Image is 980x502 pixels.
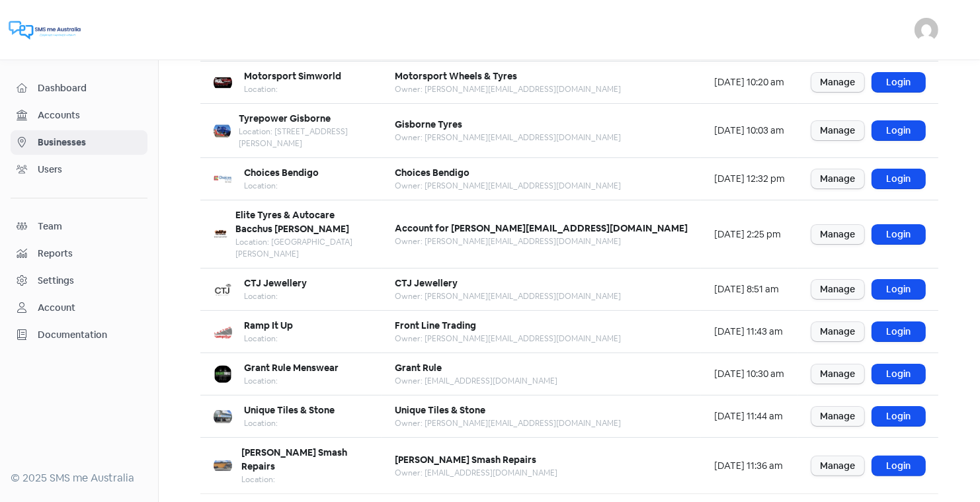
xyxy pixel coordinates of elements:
[915,18,938,42] img: User
[244,167,319,179] b: Choices Bendigo
[872,73,925,92] a: Login
[214,456,232,475] img: 41d3e966-6eab-4070-a8ed-998341c7dede-250x250.png
[811,364,864,384] a: Manage
[395,132,621,144] div: Owner: [PERSON_NAME][EMAIL_ADDRESS][DOMAIN_NAME]
[38,136,142,149] span: Businesses
[395,333,621,345] div: Owner: [PERSON_NAME][EMAIL_ADDRESS][DOMAIN_NAME]
[214,407,232,426] img: 052dc0f5-0326-4f27-ad8e-36ef436f33b3-250x250.png
[395,362,442,374] b: Grant Rule
[38,108,142,122] span: Accounts
[811,280,864,299] a: Manage
[714,282,785,296] div: [DATE] 8:51 am
[395,454,536,466] b: [PERSON_NAME] Smash Repairs
[714,228,785,241] div: [DATE] 2:25 pm
[38,163,142,177] span: Users
[244,180,319,192] div: Location:
[872,322,925,341] a: Login
[395,277,458,289] b: CTJ Jewellery
[395,83,621,95] div: Owner: [PERSON_NAME][EMAIL_ADDRESS][DOMAIN_NAME]
[244,70,341,82] b: Motorsport Simworld
[38,301,75,315] div: Account
[244,375,339,387] div: Location:
[239,112,331,124] b: Tyrepower Gisborne
[244,319,293,331] b: Ramp It Up
[244,83,341,95] div: Location:
[38,274,74,288] div: Settings
[395,467,557,479] div: Owner: [EMAIL_ADDRESS][DOMAIN_NAME]
[239,126,368,149] div: Location: [STREET_ADDRESS][PERSON_NAME]
[11,76,147,101] a: Dashboard
[11,269,147,293] a: Settings
[235,209,349,235] b: Elite Tyres & Autocare Bacchus [PERSON_NAME]
[714,75,785,89] div: [DATE] 10:20 am
[244,277,307,289] b: CTJ Jewellery
[244,290,307,302] div: Location:
[11,241,147,266] a: Reports
[395,118,462,130] b: Gisborne Tyres
[241,446,347,472] b: [PERSON_NAME] Smash Repairs
[395,319,476,331] b: Front Line Trading
[811,456,864,476] a: Manage
[241,474,368,485] div: Location:
[395,290,621,302] div: Owner: [PERSON_NAME][EMAIL_ADDRESS][DOMAIN_NAME]
[214,323,232,341] img: 35f4c1ad-4f2e-48ad-ab30-5155fdf70f3d-250x250.png
[714,409,785,423] div: [DATE] 11:44 am
[811,169,864,188] a: Manage
[11,103,147,128] a: Accounts
[38,247,142,261] span: Reports
[872,169,925,188] a: Login
[714,459,785,473] div: [DATE] 11:36 am
[214,365,232,384] img: 4a6b15b7-8deb-4f81-962f-cd6db14835d5-250x250.png
[872,364,925,384] a: Login
[244,333,293,345] div: Location:
[214,170,232,188] img: 0e827074-2277-4e51-9f29-4863781f49ff-250x250.png
[11,130,147,155] a: Businesses
[11,296,147,320] a: Account
[714,325,785,339] div: [DATE] 11:43 am
[811,121,864,140] a: Manage
[872,280,925,299] a: Login
[872,225,925,244] a: Login
[235,236,368,260] div: Location: [GEOGRAPHIC_DATA][PERSON_NAME]
[214,280,232,299] img: 7be11b49-75b7-437a-b653-4ef32f684f53-250x250.png
[214,122,231,140] img: c0bdde3a-5c04-4e51-87e4-5bbdd84d0774-250x250.png
[244,417,335,429] div: Location:
[11,157,147,182] a: Users
[244,362,339,374] b: Grant Rule Menswear
[38,220,142,233] span: Team
[38,328,142,342] span: Documentation
[11,470,147,486] div: © 2025 SMS me Australia
[811,73,864,92] a: Manage
[714,172,785,186] div: [DATE] 12:32 pm
[214,225,227,243] img: 66d538de-5a83-4c3b-bc95-2d621ac501ae-250x250.png
[395,180,621,192] div: Owner: [PERSON_NAME][EMAIL_ADDRESS][DOMAIN_NAME]
[872,121,925,140] a: Login
[395,417,621,429] div: Owner: [PERSON_NAME][EMAIL_ADDRESS][DOMAIN_NAME]
[395,70,517,82] b: Motorsport Wheels & Tyres
[811,225,864,244] a: Manage
[395,404,485,416] b: Unique Tiles & Stone
[214,73,232,92] img: f04f9500-df2d-4bc6-9216-70fe99c8ada6-250x250.png
[395,375,557,387] div: Owner: [EMAIL_ADDRESS][DOMAIN_NAME]
[811,407,864,426] a: Manage
[714,367,785,381] div: [DATE] 10:30 am
[811,322,864,341] a: Manage
[395,222,688,234] b: Account for [PERSON_NAME][EMAIL_ADDRESS][DOMAIN_NAME]
[11,214,147,239] a: Team
[11,323,147,347] a: Documentation
[872,407,925,426] a: Login
[872,456,925,476] a: Login
[395,235,688,247] div: Owner: [PERSON_NAME][EMAIL_ADDRESS][DOMAIN_NAME]
[714,124,785,138] div: [DATE] 10:03 am
[244,404,335,416] b: Unique Tiles & Stone
[395,167,470,179] b: Choices Bendigo
[38,81,142,95] span: Dashboard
